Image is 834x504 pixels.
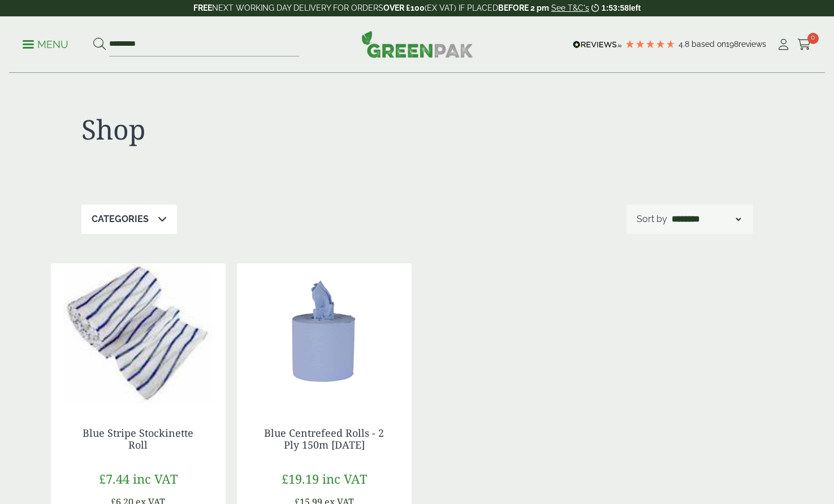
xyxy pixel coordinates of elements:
i: My Account [776,39,790,50]
div: 4.79 Stars [625,39,676,49]
span: Based on [692,40,726,49]
h1: Shop [81,113,417,146]
img: REVIEWS.io [573,41,622,49]
p: Sort by [637,212,667,226]
img: 5230020-Blue-Stripe-Stockinette-Roll [51,263,226,405]
i: Cart [797,39,811,50]
p: Menu [23,38,68,51]
span: left [629,3,641,12]
strong: OVER £100 [383,3,425,12]
span: 198 [726,40,738,49]
strong: BEFORE 2 pm [498,3,549,12]
a: See T&C's [551,3,589,12]
strong: FREE [193,3,212,12]
img: Blue Centrefeed Rolls - 2 Ply 150m-0 [237,263,412,405]
span: £7.44 [99,470,129,487]
span: inc VAT [133,470,178,487]
select: Shop order [669,212,743,226]
a: Blue Centrefeed Rolls - 2 Ply 150m [DATE] [264,426,384,452]
a: 0 [797,36,811,53]
img: GreenPak Supplies [361,31,473,58]
span: 4.8 [679,40,692,49]
span: £19.19 [282,470,319,487]
span: reviews [738,40,766,49]
a: Menu [23,38,68,49]
span: 0 [807,33,819,44]
p: Categories [92,212,149,226]
a: Blue Stripe Stockinette Roll [83,426,193,452]
span: inc VAT [322,470,367,487]
span: 1:53:58 [602,3,629,12]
